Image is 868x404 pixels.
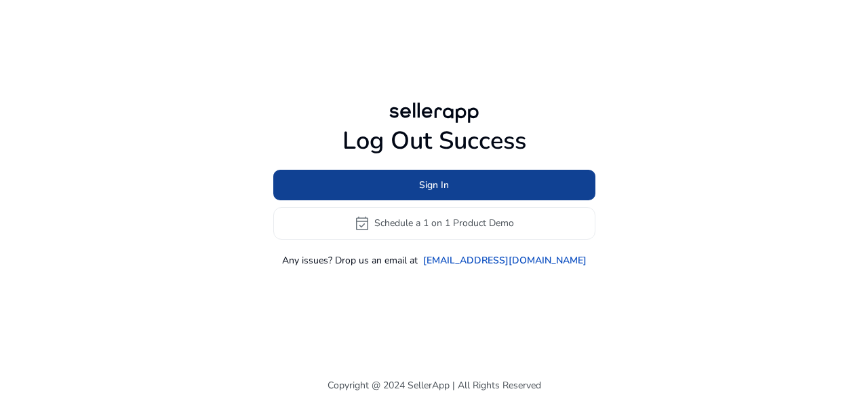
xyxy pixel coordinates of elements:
a: [EMAIL_ADDRESS][DOMAIN_NAME] [423,253,587,268]
h1: Log Out Success [273,126,595,155]
button: event_availableSchedule a 1 on 1 Product Demo [273,207,595,240]
span: event_available [354,215,370,232]
span: Sign In [419,178,449,192]
p: Any issues? Drop us an email at [282,253,418,268]
button: Sign In [273,170,595,200]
